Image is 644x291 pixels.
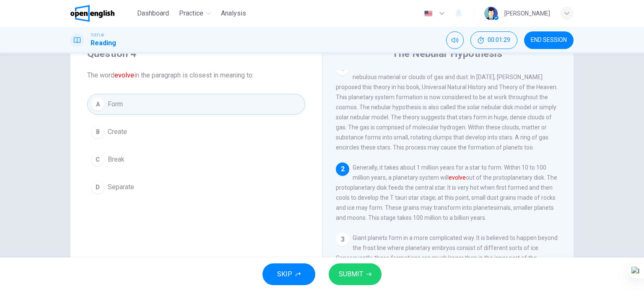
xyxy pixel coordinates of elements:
[336,162,349,176] div: 2
[484,7,498,20] img: Profile picture
[336,64,558,151] span: The nebular hypothesis suggests that our solar system was formed from nebulous material or clouds...
[277,268,292,280] span: SKIP
[108,99,123,109] span: Form
[70,5,114,22] img: OpenEnglish logo
[91,32,104,38] span: TOEFL®
[91,180,104,194] div: D
[531,37,567,44] span: END SESSION
[87,47,305,60] h4: Question 4
[137,8,169,18] span: Dashboard
[504,8,550,18] div: [PERSON_NAME]
[488,37,510,44] span: 00:01:29
[114,71,134,79] font: evolve
[221,8,246,18] span: Analysis
[336,233,349,246] div: 3
[176,6,214,21] button: Practice
[91,38,116,48] h1: Reading
[446,31,464,49] div: Mute
[470,31,517,49] button: 00:01:29
[91,98,104,111] div: A
[339,268,363,280] span: SUBMIT
[91,153,104,166] div: C
[524,31,574,49] button: END SESSION
[70,5,134,22] a: OpenEnglish logo
[218,6,249,21] button: Analysis
[87,94,305,115] button: AForm
[449,174,466,181] font: evolve
[423,10,434,17] img: en
[87,70,305,80] span: The word in the paragraph is closest in meaning to:
[87,121,305,142] button: BCreate
[108,182,134,192] span: Separate
[87,177,305,198] button: DSeparate
[470,31,517,49] div: Hide
[134,6,172,21] button: Dashboard
[108,127,127,137] span: Create
[108,155,125,165] span: Break
[91,125,104,139] div: B
[87,149,305,170] button: CBreak
[329,263,382,285] button: SUBMIT
[336,164,557,221] span: Generally, it takes about 1 million years for a star to form. Within 10 to 100 million years, a p...
[392,47,502,60] h4: The Nebular Hypothesis
[179,8,203,18] span: Practice
[262,263,315,285] button: SKIP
